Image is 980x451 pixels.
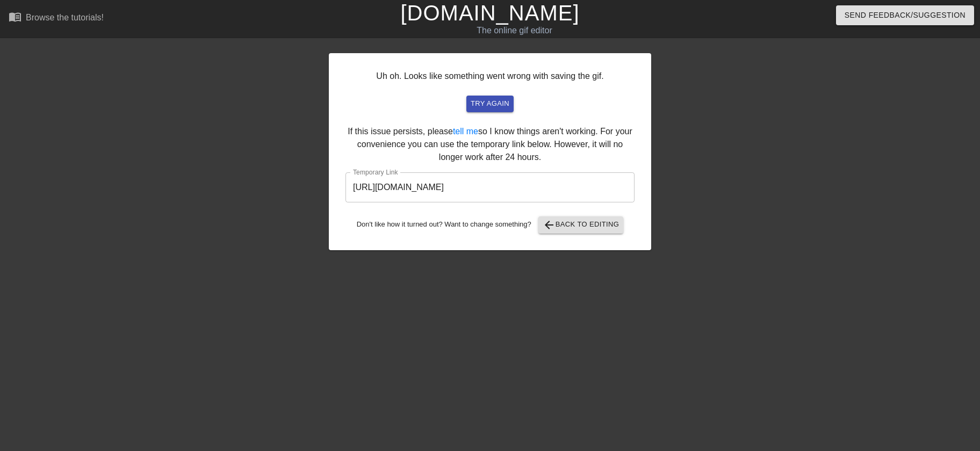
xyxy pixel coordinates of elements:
span: Send Feedback/Suggestion [845,9,965,22]
a: [DOMAIN_NAME] [400,1,579,25]
span: try again [471,98,509,110]
div: Don't like how it turned out? Want to change something? [345,216,635,234]
span: arrow_back [543,219,556,231]
div: The online gif editor [332,24,697,37]
span: menu_book [9,10,21,23]
button: try again [466,96,514,112]
button: Send Feedback/Suggestion [836,5,974,25]
div: Browse the tutorials! [26,13,104,22]
a: tell me [453,127,478,136]
span: Back to Editing [543,219,619,231]
button: Back to Editing [538,216,624,234]
a: Browse the tutorials! [9,10,104,27]
input: bare [345,172,635,202]
div: Uh oh. Looks like something went wrong with saving the gif. If this issue persists, please so I k... [329,53,651,250]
